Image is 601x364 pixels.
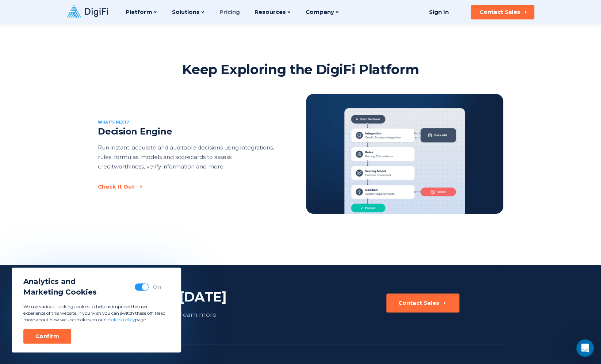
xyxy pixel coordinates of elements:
[23,329,71,344] button: Confirm
[98,183,134,190] div: Check It Out
[98,126,279,137] h2: Decision Engine
[23,276,97,287] span: Analytics and
[23,303,169,323] p: We use various tracking cookies to help us improve the user experience of this website. If you wi...
[98,183,279,190] a: Check It Out
[107,317,135,322] a: cookies policy
[479,8,520,16] div: Contact Sales
[471,5,534,19] button: Contact Sales
[98,143,279,171] p: Run instant, accurate and auditable decisions using integrations, rules, formulas, models and sco...
[398,299,439,307] div: Contact Sales
[420,5,458,19] a: Sign In
[182,61,419,78] h2: Keep Exploring the DigiFi Platform
[576,339,594,357] iframe: Intercom live chat
[23,287,97,297] span: Marketing Cookies
[35,333,59,340] div: Confirm
[153,283,161,291] div: On
[386,293,459,320] a: Contact Sales
[386,293,459,312] button: Contact Sales
[306,94,503,214] img: Decision Engine Preview
[98,117,279,126] div: What’s next?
